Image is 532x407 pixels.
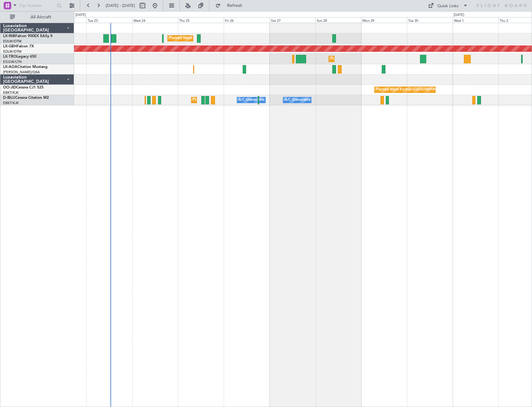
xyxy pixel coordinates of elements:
a: EBKT/KJK [3,101,19,105]
span: LX-TRO [3,55,16,59]
div: Planned Maint [GEOGRAPHIC_DATA] ([GEOGRAPHIC_DATA]) [169,34,267,43]
div: A/C Unavailable [GEOGRAPHIC_DATA] ([GEOGRAPHIC_DATA] National) [239,95,354,105]
div: Sun 28 [315,17,361,23]
a: EDLW/DTM [3,49,21,54]
div: Wed 24 [132,17,178,23]
span: OO-JID [3,86,16,89]
a: LX-GBHFalcon 7X [3,45,34,48]
a: EBKT/KJK [3,90,19,95]
button: All Aircraft [7,12,68,22]
a: LX-AOACitation Mustang [3,65,48,69]
a: LX-TROLegacy 650 [3,55,36,59]
span: LX-GBH [3,45,17,48]
span: LX-AOA [3,65,17,69]
div: Planned Maint [GEOGRAPHIC_DATA] ([GEOGRAPHIC_DATA]) [330,54,428,64]
div: Thu 25 [178,17,224,23]
span: All Aircraft [16,15,66,19]
input: Trip Number [19,1,55,10]
div: [DATE] [454,12,464,18]
div: Quick Links [437,3,459,9]
div: Planned Maint Kortrijk-[GEOGRAPHIC_DATA] [376,85,449,94]
div: A/C Unavailable [GEOGRAPHIC_DATA]-[GEOGRAPHIC_DATA] [285,95,384,105]
div: Mon 29 [361,17,407,23]
a: EDLW/DTM [3,39,21,44]
a: D-IBLUCessna Citation M2 [3,96,49,100]
span: LX-INB [3,34,15,38]
div: Tue 23 [86,17,132,23]
a: LX-INBFalcon 900EX EASy II [3,34,52,38]
a: EGGW/LTN [3,60,22,64]
button: Refresh [212,1,250,11]
div: [DATE] [75,12,86,18]
span: [DATE] - [DATE] [106,3,135,8]
span: D-IBLU [3,96,15,100]
div: Sat 27 [270,17,315,23]
div: Wed 1 [453,17,498,23]
button: Quick Links [425,1,471,11]
a: [PERSON_NAME]/QSA [3,70,40,74]
span: Refresh [222,3,248,8]
a: OO-JIDCessna CJ1 525 [3,86,44,89]
div: Tue 30 [407,17,453,23]
div: Planned Maint Nice ([GEOGRAPHIC_DATA]) [193,95,262,105]
div: Fri 26 [224,17,269,23]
